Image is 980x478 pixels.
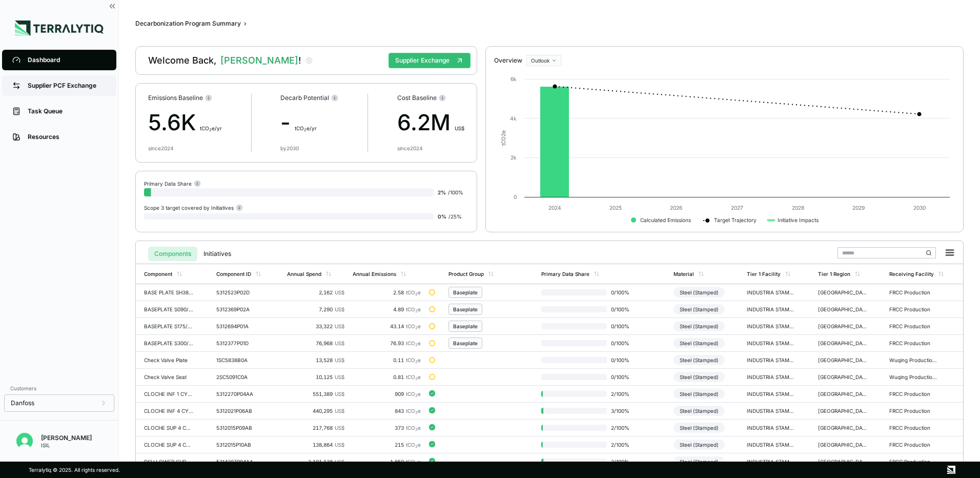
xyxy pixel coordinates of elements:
[280,106,338,139] div: -
[438,189,446,195] span: 2 %
[438,213,446,220] span: 0 %
[353,271,396,277] div: Annual Emissions
[747,323,796,329] div: INDUSTRIA STAMPAGGIO IMBUTITURA [PERSON_NAME] - [GEOGRAPHIC_DATA]
[607,408,640,414] span: 3 / 100 %
[406,306,421,312] span: tCO e
[148,94,222,102] div: Emissions Baseline
[670,205,682,211] text: 2026
[406,357,421,363] span: tCO e
[16,433,33,449] img: Marco Chittano
[818,374,867,380] div: [GEOGRAPHIC_DATA]
[673,304,725,314] div: Steel (Stamped)
[889,374,938,380] div: Wuqing Production CNCO F
[500,133,506,136] tspan: 2
[216,408,266,414] div: 5312021P06AB
[747,340,796,346] div: INDUSTRIA STAMPAGGIO IMBUTITURA [PERSON_NAME] - [GEOGRAPHIC_DATA]
[673,389,725,399] div: Steel (Stamped)
[818,323,867,329] div: [GEOGRAPHIC_DATA]
[714,217,757,224] text: Target Trajectory
[453,289,478,295] div: Baseplate
[514,194,517,200] text: 0
[673,372,725,382] div: Steel (Stamped)
[889,391,938,397] div: FRCC Production
[913,205,925,211] text: 2030
[287,340,344,346] div: 76,968
[818,340,867,346] div: [GEOGRAPHIC_DATA]
[216,442,266,448] div: 5312015P10AB
[607,459,640,465] span: 3 / 100 %
[298,55,301,66] span: !
[287,271,321,277] div: Annual Spend
[548,205,561,211] text: 2024
[41,434,92,442] div: [PERSON_NAME]
[453,323,478,329] div: Baseplate
[526,55,561,66] button: Outlook
[889,408,938,414] div: FRCC Production
[144,340,193,346] div: BASEPLATE S300/240
[28,133,106,141] div: Resources
[335,357,344,363] span: US$
[607,442,640,448] span: 2 / 100 %
[778,217,819,224] text: Initiative Impacts
[607,323,640,329] span: 0 / 100 %
[609,205,621,211] text: 2025
[287,374,344,380] div: 10,125
[415,326,418,330] sub: 2
[144,374,193,380] div: Check Valve Seat
[216,374,266,380] div: 2SC5091C0A
[28,82,106,90] div: Supplier PCF Exchange
[747,289,796,295] div: INDUSTRIA STAMPAGGIO IMBUTITURA [PERSON_NAME] - [GEOGRAPHIC_DATA]
[747,408,796,414] div: INDUSTRIA STAMPAGGIO IMBUTITURA [PERSON_NAME] - [GEOGRAPHIC_DATA]
[304,128,307,132] sub: 2
[216,425,266,431] div: 5312015P09AB
[406,442,421,448] span: tCO e
[818,271,850,277] div: Tier 1 Region
[818,408,867,414] div: [GEOGRAPHIC_DATA]
[244,19,247,28] span: ›
[415,360,418,364] sub: 2
[889,289,938,295] div: FRCC Production
[415,444,418,449] sub: 2
[216,357,266,363] div: 1SC5838B0A
[353,459,421,465] div: 1,850
[280,94,338,102] div: Decarb Potential
[607,289,640,295] span: 0 / 100 %
[41,442,92,448] div: ISIL
[144,204,243,211] div: Scope 3 target covered by Initiatives
[353,289,421,295] div: 2.58
[11,399,34,407] span: Danfoss
[731,205,743,211] text: 2027
[852,205,865,211] text: 2029
[287,306,344,312] div: 7,290
[607,306,640,312] span: 0 / 100 %
[216,271,251,277] div: Component ID
[511,76,517,82] text: 6k
[287,408,344,414] div: 440,295
[144,306,193,312] div: BASEPLATE S090/110/120/148/161
[889,425,938,431] div: FRCC Production
[406,391,421,397] span: tCO e
[287,459,344,465] div: 2,101,138
[335,425,344,431] span: US$
[889,442,938,448] div: FRCC Production
[673,271,694,277] div: Material
[220,54,301,67] span: [PERSON_NAME]
[673,440,725,450] div: Steel (Stamped)
[15,21,104,36] img: Logo
[415,376,418,381] sub: 2
[209,128,212,132] sub: 2
[673,287,725,297] div: Steel (Stamped)
[353,340,421,346] div: 76.93
[335,459,344,465] span: US$
[353,408,421,414] div: 843
[335,391,344,397] span: US$
[335,340,344,346] span: US$
[889,271,934,277] div: Receiving Facility
[889,323,938,329] div: FRCC Production
[216,340,266,346] div: 5312377P01D
[818,289,867,295] div: [GEOGRAPHIC_DATA]
[28,56,106,64] div: Dashboard
[335,323,344,329] span: US$
[415,427,418,432] sub: 2
[415,292,418,296] sub: 2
